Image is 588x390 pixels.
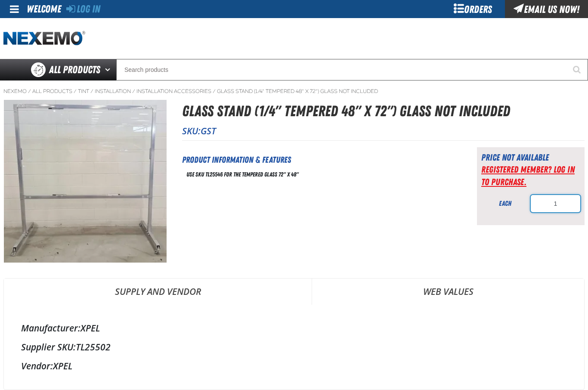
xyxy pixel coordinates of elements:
[3,88,585,95] nav: Breadcrumbs
[182,153,455,166] h2: Product Information & Features
[90,88,93,95] span: /
[213,88,216,95] span: /
[49,62,100,77] span: All Products
[21,341,76,353] label: Supplier SKU:
[102,59,116,80] button: Open All Products pages
[66,3,100,15] a: Log In
[95,88,131,95] a: Installation
[201,125,216,137] span: GST
[132,88,135,95] span: /
[481,199,529,208] div: each
[481,164,575,187] a: Registered Member? Log In to purchase.
[3,31,85,46] img: Nexemo logo
[21,322,567,334] div: XPEL
[21,341,567,353] div: TL25502
[116,59,588,80] input: Search
[3,88,27,95] a: Nexemo
[182,125,585,137] p: SKU:
[217,88,378,95] a: Glass Stand (1/4" Tempered 48" x 72") Glass not included
[28,88,31,95] span: /
[182,100,585,123] h1: Glass Stand (1/4" Tempered 48" x 72") Glass not included
[4,279,312,304] a: Supply and Vendor
[531,195,580,212] input: Product Quantity
[21,322,80,334] label: Manufacturer:
[136,88,211,95] a: Installation Accessories
[312,279,584,304] a: Web Values
[78,88,89,95] a: Tint
[21,360,53,372] label: Vendor:
[182,166,455,183] div: Use SKU TL25546 for the Tempered Glass 72" X 48"
[3,31,85,46] a: Home
[566,59,588,80] button: Start Searching
[32,88,72,95] a: All Products
[74,88,77,95] span: /
[481,152,580,164] div: Price not available
[4,100,167,263] img: Glass Stand (1/4" Tempered 48" x 72") Glass not included
[21,360,567,372] div: XPEL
